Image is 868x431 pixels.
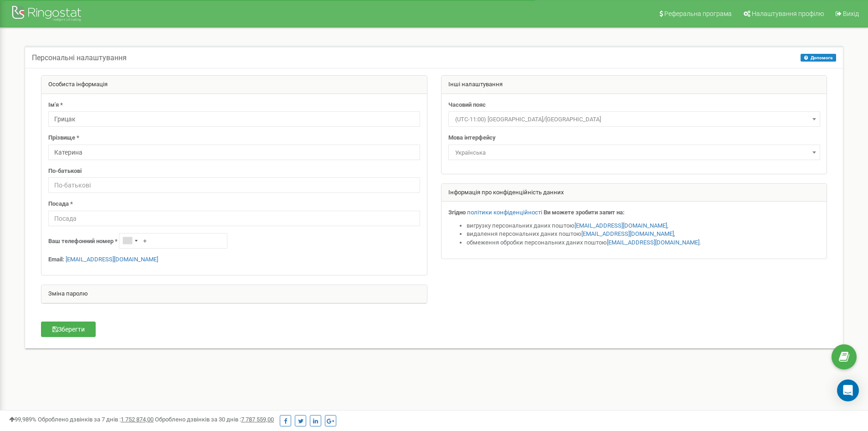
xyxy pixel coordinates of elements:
[467,230,820,239] li: видалення персональних даних поштою ,
[575,222,667,229] a: [EMAIL_ADDRESS][DOMAIN_NAME]
[48,256,64,263] strong: Email:
[448,134,496,142] label: Мова інтерфейсу
[48,211,420,226] input: Посада
[442,184,827,202] div: Інформація про конфіденційність данних
[48,200,73,208] label: Посада *
[664,10,732,17] span: Реферальна програма
[119,233,227,249] input: +1-800-555-55-55
[467,209,542,216] a: політики конфіденційності
[41,285,427,303] div: Зміна паролю
[32,54,127,62] h5: Персональні налаштування
[467,222,820,230] li: вигрузку персональних даних поштою ,
[48,237,118,246] label: Ваш телефонний номер *
[41,76,427,94] div: Особиста інформація
[48,145,420,160] input: Прізвище
[843,10,859,17] span: Вихід
[48,167,82,176] label: По-батькові
[48,101,63,109] label: Ім'я *
[48,134,79,142] label: Прізвище *
[467,239,820,247] li: обмеження обробки персональних даних поштою .
[442,76,827,94] div: Інші налаштування
[48,111,420,127] input: Ім'я
[752,10,824,17] span: Налаштування профілю
[837,379,859,401] div: Open Intercom Messenger
[119,234,140,248] div: Telephone country code
[544,209,625,216] strong: Ви можете зробити запит на:
[452,146,817,159] span: Українська
[452,113,817,126] span: (UTC-11:00) Pacific/Midway
[9,416,36,423] span: 99,989%
[607,239,699,246] a: [EMAIL_ADDRESS][DOMAIN_NAME]
[448,145,820,160] span: Українська
[155,416,274,423] span: Оброблено дзвінків за 30 днів :
[448,111,820,127] span: (UTC-11:00) Pacific/Midway
[241,416,274,423] u: 7 787 559,00
[581,230,674,237] a: [EMAIL_ADDRESS][DOMAIN_NAME]
[121,416,154,423] u: 1 752 874,00
[448,209,466,216] strong: Згідно
[801,54,836,62] button: Допомога
[41,322,96,337] button: Зберегти
[66,256,158,263] a: [EMAIL_ADDRESS][DOMAIN_NAME]
[38,416,154,423] span: Оброблено дзвінків за 7 днів :
[48,177,420,193] input: По-батькові
[448,101,486,109] label: Часовий пояс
